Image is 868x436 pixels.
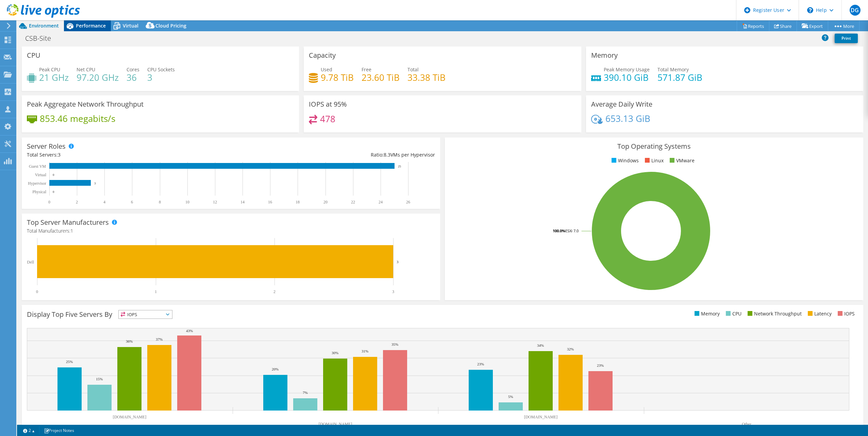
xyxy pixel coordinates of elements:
li: IOPS [836,310,855,317]
text: 3 [397,260,399,264]
div: Ratio: VMs per Hypervisor [231,151,435,159]
text: 7% [303,390,308,395]
h4: 653.13 GiB [605,115,650,122]
text: 10 [185,200,189,204]
text: [DOMAIN_NAME] [524,415,558,419]
text: 24 [379,200,383,204]
svg: \n [807,7,813,13]
h3: Peak Aggregate Network Throughput [27,101,144,108]
a: 2 [18,426,39,435]
text: 20% [272,367,279,371]
span: Total Memory [657,66,689,73]
span: Peak Memory Usage [604,66,650,73]
text: 5% [508,395,513,399]
h4: 9.78 TiB [321,74,354,81]
span: 8.3 [384,151,390,158]
text: 12 [213,200,217,204]
span: Used [321,66,332,73]
tspan: ESXi 7.0 [565,228,579,233]
h3: Top Operating Systems [450,143,858,150]
h3: Average Daily Write [591,101,652,108]
text: 32% [567,347,574,351]
li: CPU [724,310,741,317]
li: Latency [806,310,832,317]
a: Share [769,21,797,31]
h3: Server Roles [27,143,66,150]
h4: Total Manufacturers: [27,227,435,235]
text: 15% [96,377,103,381]
li: Network Throughput [746,310,802,317]
text: 14 [240,200,245,204]
text: 3 [94,182,96,185]
h3: Memory [591,52,618,59]
span: Total [407,66,419,73]
h4: 21 GHz [39,74,69,81]
h4: 390.10 GiB [604,74,650,81]
text: 6 [131,200,133,204]
a: Reports [737,21,769,31]
h3: IOPS at 95% [309,101,347,108]
text: 23% [477,362,484,366]
text: [DOMAIN_NAME] [113,415,147,419]
li: Linux [643,157,664,164]
text: 36% [126,339,133,343]
span: Performance [76,22,106,29]
text: 0 [36,289,38,294]
h1: CSB-Site [22,35,62,42]
span: CPU Sockets [147,66,175,73]
h4: 3 [147,74,175,81]
h4: 97.20 GHz [77,74,119,81]
text: 4 [103,200,105,204]
text: 43% [186,329,193,333]
h4: 33.38 TiB [407,74,446,81]
text: 0 [53,190,54,194]
text: Guest VM [29,164,46,169]
li: VMware [668,157,695,164]
span: 1 [70,228,73,234]
span: Virtual [123,22,138,29]
text: 30% [332,351,338,355]
text: 35% [391,342,398,346]
text: 0 [53,173,54,177]
text: Dell [27,260,34,265]
h4: 36 [127,74,139,81]
text: 1 [155,289,157,294]
h3: Capacity [309,52,336,59]
a: Project Notes [39,426,79,435]
text: 25% [66,360,73,364]
span: Free [362,66,371,73]
text: 16 [268,200,272,204]
text: 2 [273,289,276,294]
text: Other [742,422,751,426]
span: Cloud Pricing [155,22,186,29]
text: Hypervisor [28,181,46,186]
h4: 478 [320,115,335,123]
a: More [828,21,859,31]
tspan: 100.0% [553,228,565,233]
text: Virtual [35,172,47,177]
span: DG [850,5,861,16]
text: 25 [398,165,401,168]
text: 3 [392,289,394,294]
text: 22 [351,200,355,204]
span: Net CPU [77,66,95,73]
h3: CPU [27,52,40,59]
h4: 571.87 GiB [657,74,702,81]
text: [DOMAIN_NAME] [319,422,352,426]
h3: Top Server Manufacturers [27,219,109,226]
text: 0 [48,200,50,204]
span: Peak CPU [39,66,60,73]
text: 31% [362,349,368,353]
span: IOPS [119,310,172,319]
li: Memory [693,310,720,317]
div: Total Servers: [27,151,231,159]
h4: 853.46 megabits/s [40,115,115,122]
text: 23% [597,363,604,367]
a: Export [797,21,828,31]
text: 37% [156,337,163,341]
text: 20 [323,200,328,204]
text: Physical [32,189,46,194]
text: 18 [296,200,300,204]
text: 26 [406,200,410,204]
span: Cores [127,66,139,73]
